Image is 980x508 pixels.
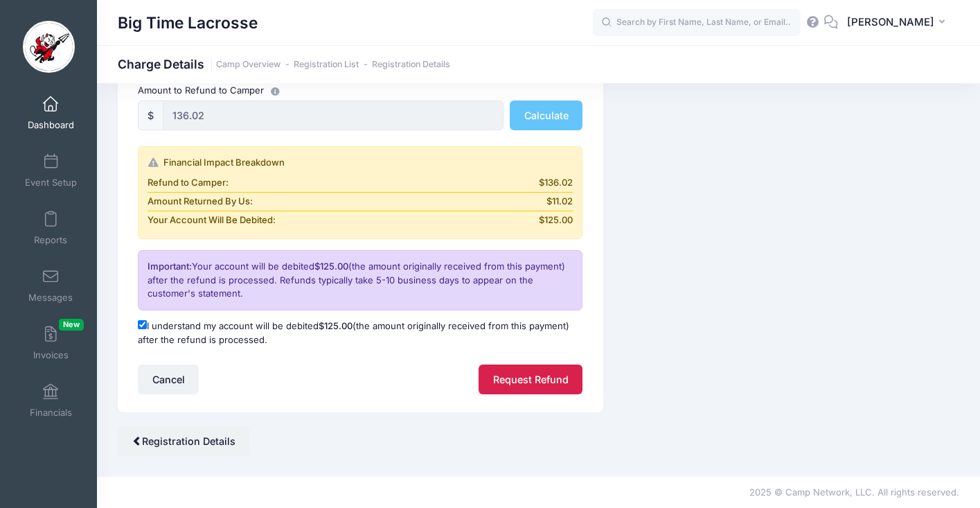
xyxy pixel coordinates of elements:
button: Cancel [138,365,199,394]
a: Registration Details [372,60,450,70]
span: Reports [34,234,67,246]
span: Invoices [33,349,69,361]
span: $11.02 [546,195,573,209]
span: Financials [30,407,72,419]
button: [PERSON_NAME] [838,7,959,39]
a: Messages [18,261,84,310]
span: $125.00 [539,213,573,227]
span: Event Setup [25,177,77,189]
div: Financial Impact Breakdown [148,156,573,170]
span: Important: [148,261,192,272]
a: Registration List [294,60,359,70]
span: $125.00 [314,261,348,272]
a: InvoicesNew [18,319,84,367]
h1: Big Time Lacrosse [118,7,258,39]
a: Reports [18,204,84,252]
input: 0.00 [163,100,503,130]
span: Your Account Will Be Debited: [148,213,276,227]
div: Your account will be debited (the amount originally received from this payment) after the refund ... [138,250,582,310]
div: Amount to Refund to Camper [132,83,590,98]
span: [PERSON_NAME] [847,15,934,30]
h1: Charge Details [118,57,450,71]
a: Event Setup [18,146,84,195]
a: Dashboard [18,89,84,137]
span: Refund to Camper: [148,176,229,190]
a: Camp Overview [216,60,280,70]
input: I understand my account will be debited$125.00(the amount originally received from this payment) ... [138,320,147,329]
div: $ [138,100,163,130]
span: $125.00 [319,320,353,331]
span: Messages [28,292,73,304]
span: 2025 © Camp Network, LLC. All rights reserved. [749,487,959,498]
label: I understand my account will be debited (the amount originally received from this payment) after ... [138,319,582,347]
span: Amount Returned By Us: [148,195,253,209]
button: Request Refund [479,365,582,394]
span: $136.02 [539,176,573,190]
a: Financials [18,376,84,425]
input: Search by First Name, Last Name, or Email... [593,9,801,37]
a: Registration Details [118,426,249,456]
span: Dashboard [28,119,74,131]
img: Big Time Lacrosse [23,21,75,73]
span: New [59,319,84,331]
